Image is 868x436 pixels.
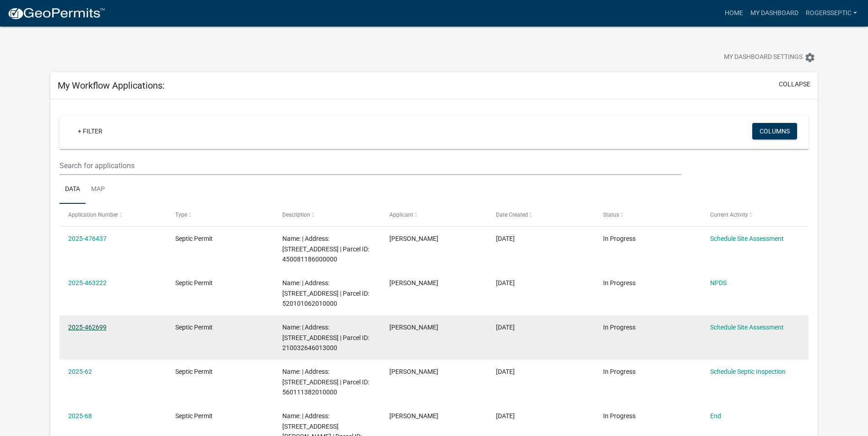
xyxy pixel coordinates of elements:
[701,204,809,226] datatable-header-cell: Current Activity
[710,279,727,287] a: NPDS
[496,412,515,420] span: 06/24/2025
[175,412,213,420] span: Septic Permit
[68,324,107,331] a: 2025-462699
[282,324,369,352] span: Name: | Address: 1428 HOGBACK BRIDGE RD | Parcel ID: 210032646013000
[68,235,107,242] a: 2025-476437
[282,368,369,396] span: Name: | Address: 2172 245TH LN | Parcel ID: 560111382010000
[717,48,823,66] button: My Dashboard Settingssettings
[389,212,413,218] span: Applicant
[68,412,92,420] a: 2025-68
[603,279,636,287] span: In Progress
[68,279,107,287] a: 2025-463222
[175,368,213,375] span: Septic Permit
[802,5,861,22] a: rogersseptic
[747,5,802,22] a: My Dashboard
[389,368,438,375] span: Rick Rogers
[603,368,636,375] span: In Progress
[487,204,594,226] datatable-header-cell: Date Created
[68,368,92,375] a: 2025-62
[59,156,681,175] input: Search for applications
[389,324,438,331] span: Rick Rogers
[274,204,381,226] datatable-header-cell: Description
[496,324,515,331] span: 08/12/2025
[175,324,213,331] span: Septic Permit
[594,204,701,226] datatable-header-cell: Status
[175,279,213,287] span: Septic Permit
[58,80,165,91] h5: My Workflow Applications:
[389,235,438,242] span: Rick Rogers
[389,412,438,420] span: Rick Rogers
[175,235,213,242] span: Septic Permit
[282,279,369,308] span: Name: | Address: 2385 HOLLIWELL BRIDGE RD | Parcel ID: 520101062010000
[710,368,786,375] a: Schedule Septic Inspection
[380,204,487,226] datatable-header-cell: Applicant
[721,5,747,22] a: Home
[70,123,110,139] a: + Filter
[175,212,187,218] span: Type
[496,212,528,218] span: Date Created
[282,235,369,263] span: Name: | Address: 1823 WINDWOOD TRL | Parcel ID: 450081186000000
[603,412,636,420] span: In Progress
[710,412,721,420] a: End
[804,52,815,63] i: settings
[86,175,110,204] a: Map
[710,324,784,331] a: Schedule Site Assessment
[59,175,86,204] a: Data
[603,324,636,331] span: In Progress
[167,204,274,226] datatable-header-cell: Type
[68,212,118,218] span: Application Number
[752,123,797,139] button: Columns
[496,368,515,375] span: 07/29/2025
[282,212,310,218] span: Description
[389,279,438,287] span: Rick Rogers
[59,204,167,226] datatable-header-cell: Application Number
[496,235,515,242] span: 09/10/2025
[603,235,636,242] span: In Progress
[779,80,810,89] button: collapse
[724,52,803,63] span: My Dashboard Settings
[603,212,619,218] span: Status
[710,235,784,242] a: Schedule Site Assessment
[496,279,515,287] span: 08/13/2025
[710,212,748,218] span: Current Activity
